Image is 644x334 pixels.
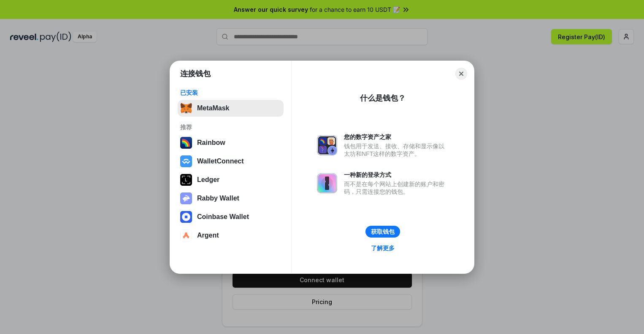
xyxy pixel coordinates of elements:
button: Rabby Wallet [178,190,284,207]
div: 已安装 [180,89,281,96]
div: WalletConnect [197,158,244,165]
button: WalletConnect [178,153,284,170]
div: 一种新的登录方式 [344,171,449,179]
img: svg+xml,%3Csvg%20width%3D%2228%22%20height%3D%2228%22%20viewBox%3D%220%200%2028%2028%22%20fill%3D... [180,155,192,167]
button: Argent [178,227,284,244]
div: 您的数字资产之家 [344,133,449,141]
div: 推荐 [180,123,281,131]
div: Coinbase Wallet [197,213,249,221]
img: svg+xml,%3Csvg%20width%3D%2228%22%20height%3D%2228%22%20viewBox%3D%220%200%2028%2028%22%20fill%3D... [180,230,192,241]
button: Coinbase Wallet [178,208,284,225]
div: MetaMask [197,104,229,112]
div: Rabby Wallet [197,195,239,202]
h1: 连接钱包 [180,69,211,79]
div: Argent [197,232,219,239]
div: 获取钱包 [371,228,395,235]
button: Rainbow [178,134,284,151]
button: Close [455,68,467,80]
div: Ledger [197,176,219,184]
img: svg+xml,%3Csvg%20xmlns%3D%22http%3A%2F%2Fwww.w3.org%2F2000%2Fsvg%22%20fill%3D%22none%22%20viewBox... [180,192,192,204]
div: 钱包用于发送、接收、存储和显示像以太坊和NFT这样的数字资产。 [344,142,449,158]
img: svg+xml,%3Csvg%20xmlns%3D%22http%3A%2F%2Fwww.w3.org%2F2000%2Fsvg%22%20fill%3D%22none%22%20viewBox... [317,173,337,193]
img: svg+xml,%3Csvg%20width%3D%2228%22%20height%3D%2228%22%20viewBox%3D%220%200%2028%2028%22%20fill%3D... [180,211,192,223]
img: svg+xml,%3Csvg%20width%3D%22120%22%20height%3D%22120%22%20viewBox%3D%220%200%20120%20120%22%20fil... [180,137,192,149]
div: 了解更多 [371,244,395,252]
div: Rainbow [197,139,225,147]
button: Ledger [178,171,284,188]
img: svg+xml,%3Csvg%20fill%3D%22none%22%20height%3D%2233%22%20viewBox%3D%220%200%2035%2033%22%20width%... [180,102,192,114]
div: 什么是钱包？ [360,93,406,103]
button: MetaMask [178,100,284,117]
img: svg+xml,%3Csvg%20xmlns%3D%22http%3A%2F%2Fwww.w3.org%2F2000%2Fsvg%22%20width%3D%2228%22%20height%3... [180,174,192,186]
img: svg+xml,%3Csvg%20xmlns%3D%22http%3A%2F%2Fwww.w3.org%2F2000%2Fsvg%22%20fill%3D%22none%22%20viewBox... [317,135,337,155]
div: 而不是在每个网站上创建新的账户和密码，只需连接您的钱包。 [344,180,449,195]
button: 获取钱包 [365,226,400,238]
a: 了解更多 [366,243,400,254]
